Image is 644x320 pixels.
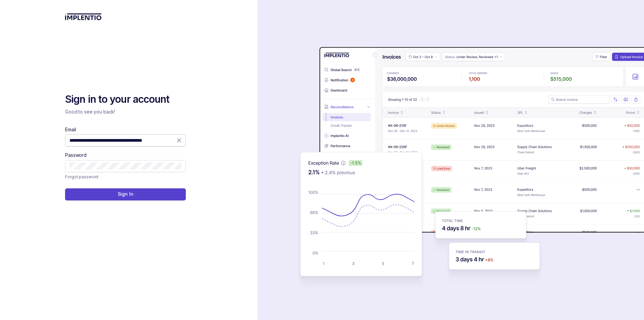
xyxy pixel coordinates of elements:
[65,93,186,106] h2: Sign in to your account
[65,13,102,20] img: logo
[65,126,76,133] label: Email
[65,108,186,115] p: Good to see you back!
[118,191,133,197] p: Sign In
[65,152,87,158] label: Password
[65,174,98,180] a: Link Forgot password
[65,188,186,200] button: Sign In
[65,174,98,180] p: Forgot password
